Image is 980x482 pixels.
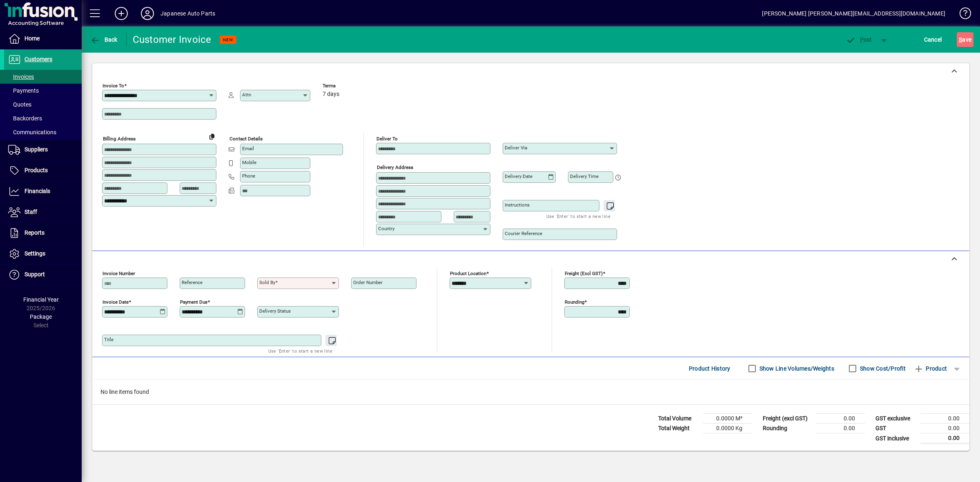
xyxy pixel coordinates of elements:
[959,33,971,46] span: ave
[102,271,135,276] mat-label: Invoice number
[4,111,82,125] a: Backorders
[323,91,339,98] span: 7 days
[23,296,59,303] span: Financial Year
[378,226,394,231] mat-label: Country
[24,167,48,173] span: Products
[24,229,45,236] span: Reports
[259,308,291,314] mat-label: Delivery status
[4,202,82,222] a: Staff
[910,361,951,376] button: Add product line item
[242,146,254,151] mat-label: Email
[686,361,734,376] button: Product History
[223,37,233,42] span: NEW
[242,173,255,179] mat-label: Phone
[24,56,52,62] span: Customers
[4,264,82,285] a: Support
[4,223,82,243] a: Reports
[30,313,52,320] span: Package
[8,73,34,80] span: Invoices
[842,32,876,47] button: Post
[8,115,42,122] span: Backorders
[133,33,212,46] div: Customer Invoice
[759,424,816,433] td: Rounding
[4,70,82,84] a: Invoices
[8,129,56,135] span: Communications
[4,160,82,181] a: Products
[376,136,398,142] mat-label: Deliver To
[4,244,82,264] a: Settings
[871,414,920,424] td: GST exclusive
[242,160,256,165] mat-label: Mobile
[871,424,920,433] td: GST
[914,362,947,375] span: Product
[816,414,865,424] td: 0.00
[953,2,970,28] a: Knowledge Base
[259,280,275,285] mat-label: Sold by
[4,84,82,98] a: Payments
[102,83,124,89] mat-label: Invoice To
[570,173,599,179] mat-label: Delivery time
[703,424,752,433] td: 0.0000 Kg
[8,101,31,108] span: Quotes
[920,424,969,433] td: 0.00
[24,35,40,42] span: Home
[180,299,207,305] mat-label: Payment due
[860,36,864,43] span: P
[758,364,834,373] label: Show Line Volumes/Weights
[24,209,37,215] span: Staff
[82,32,127,47] app-page-header-button: Back
[108,6,134,21] button: Add
[924,33,942,46] span: Cancel
[505,173,532,179] mat-label: Delivery date
[689,362,731,375] span: Product History
[92,380,969,404] div: No line items found
[88,32,120,47] button: Back
[268,346,332,355] mat-hint: Use 'Enter' to start a new line
[205,130,218,143] button: Copy to Delivery address
[858,364,906,373] label: Show Cost/Profit
[24,188,50,194] span: Financials
[957,32,973,47] button: Save
[182,280,203,285] mat-label: Reference
[703,414,752,424] td: 0.0000 M³
[654,414,703,424] td: Total Volume
[871,433,920,444] td: GST inclusive
[4,125,82,139] a: Communications
[4,181,82,202] a: Financials
[816,424,865,433] td: 0.00
[24,271,45,278] span: Support
[654,424,703,433] td: Total Weight
[134,6,160,21] button: Profile
[959,36,962,43] span: S
[846,36,872,43] span: ost
[759,414,816,424] td: Freight (excl GST)
[762,7,945,20] div: [PERSON_NAME] [PERSON_NAME][EMAIL_ADDRESS][DOMAIN_NAME]
[4,140,82,160] a: Suppliers
[104,337,114,342] mat-label: Title
[242,92,251,98] mat-label: Attn
[353,280,383,285] mat-label: Order number
[323,83,372,89] span: Terms
[24,146,48,153] span: Suppliers
[920,433,969,444] td: 0.00
[565,299,584,305] mat-label: Rounding
[90,36,118,43] span: Back
[920,414,969,424] td: 0.00
[4,98,82,111] a: Quotes
[102,299,129,305] mat-label: Invoice date
[4,29,82,49] a: Home
[160,7,215,20] div: Japanese Auto Parts
[505,145,527,151] mat-label: Deliver via
[922,32,944,47] button: Cancel
[24,250,45,257] span: Settings
[8,87,39,94] span: Payments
